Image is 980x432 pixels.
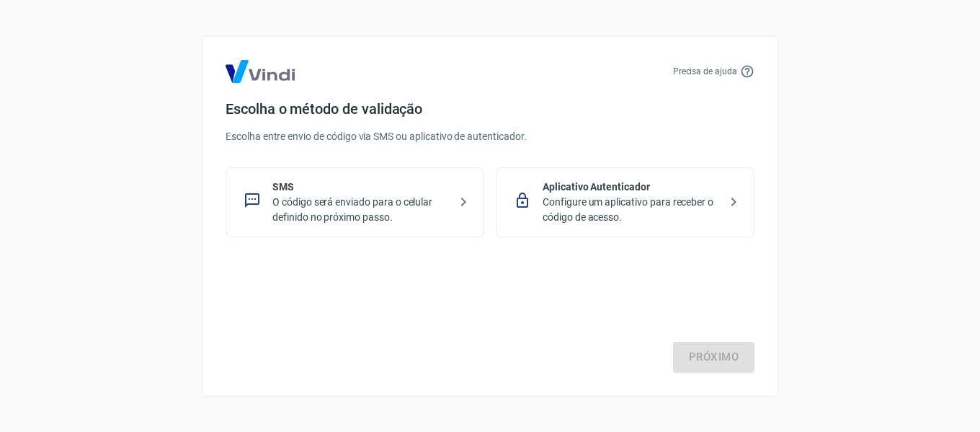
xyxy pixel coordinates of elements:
div: SMSO código será enviado para o celular definido no próximo passo. [226,167,484,237]
p: Precisa de ajuda [673,65,737,78]
p: Escolha entre envio de código via SMS ou aplicativo de autenticador. [226,129,754,144]
div: Aplicativo AutenticadorConfigure um aplicativo para receber o código de acesso. [496,167,754,237]
p: Configure um aplicativo para receber o código de acesso. [543,195,719,225]
p: O código será enviado para o celular definido no próximo passo. [272,195,449,225]
img: Logo Vind [226,60,295,83]
h4: Escolha o método de validação [226,100,754,118]
p: Aplicativo Autenticador [543,180,719,195]
p: SMS [272,180,449,195]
